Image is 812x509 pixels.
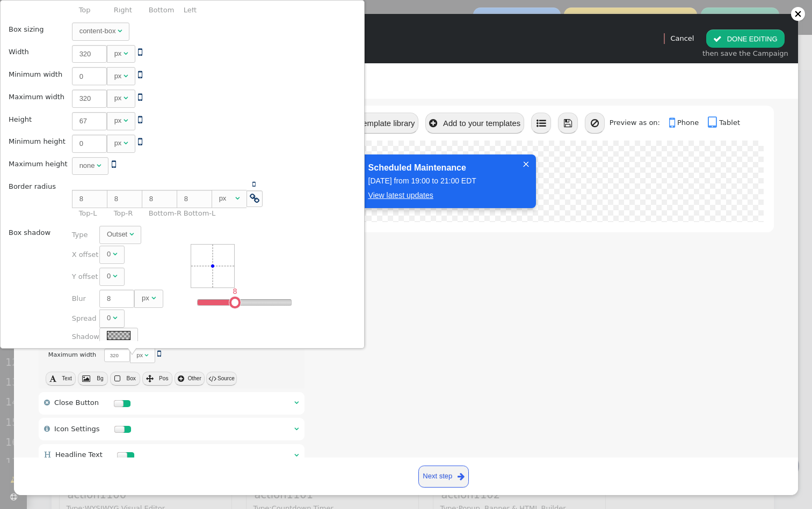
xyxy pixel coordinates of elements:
span: Box [126,375,135,381]
span:  [138,47,142,57]
span: Maximum width [48,351,96,358]
span:  [208,375,216,382]
div: px [136,351,143,360]
div: Bottom-R [149,208,182,219]
span:  [124,50,128,57]
span:  [124,72,128,79]
th: Type [72,226,99,244]
button: Source [206,372,236,386]
a: Next step [418,466,469,488]
span:  [118,27,122,34]
th: Shadow [72,328,99,346]
div: then save the Campaign [702,48,788,59]
td: Width [9,43,68,65]
a:  [138,70,142,78]
span: Preview as on: [610,119,667,127]
span:  [113,314,117,321]
span:  [294,425,299,432]
span:  [536,119,546,128]
span: Text [62,375,71,381]
button:  [558,113,578,134]
span:  [144,352,148,358]
td: Maximum height [9,156,68,177]
div: none [79,160,95,171]
span:  [124,117,128,124]
div: px [114,138,122,149]
button:  Box [110,372,140,386]
a: Cancel [670,34,694,42]
button:  Pos [142,372,172,386]
span:  [591,119,599,128]
span:  [429,119,437,128]
span:  [113,272,117,279]
span:  [235,195,240,202]
span:  [44,425,50,432]
button: Add to your templates [425,113,524,134]
div: Top [79,5,112,16]
span:  [44,451,51,458]
a: Phone [669,119,706,127]
span:  [138,69,142,79]
a:  [138,115,142,123]
a:  [157,350,161,357]
span:  [713,35,722,43]
span:  [49,375,56,382]
button: Template library [339,113,418,134]
div: Top-L [79,208,112,219]
div: Top-R [114,208,147,219]
div: px [114,93,122,104]
span:  [82,375,90,382]
th: Spread [72,309,99,328]
span:  [124,139,128,146]
button:  Bg [78,372,108,386]
span: Bg [97,375,103,381]
span:  [138,137,142,147]
font: View latest updates [368,191,433,200]
span:  [138,92,142,102]
th: Blur [72,288,99,309]
span:  [157,349,161,358]
div: Bottom [149,5,182,16]
div: Outset [107,229,127,240]
span:  [294,399,299,406]
span:  [114,375,120,382]
a:  [138,48,142,56]
span:  [112,159,116,169]
div: px [219,193,233,204]
span:  [564,119,572,128]
button: DONE EDITING [706,29,784,48]
span:  [97,162,101,169]
td: Minimum height [9,133,68,154]
span:  [129,231,134,238]
span:  [252,181,256,188]
a:  [138,137,142,145]
span:  [708,116,719,130]
div: px [114,48,122,59]
span:  [113,250,117,257]
span:  [146,375,154,382]
td: Box shadow [9,224,68,350]
button:  [531,113,551,134]
span: Pos [159,375,168,381]
div: px [142,293,149,304]
a:  [138,93,142,101]
div: px [114,115,122,126]
div: content-box [79,26,116,36]
span:  [138,114,142,124]
font: Scheduled Maintenance [368,163,466,172]
a: Tablet [708,119,740,127]
span: Headline Text [55,451,103,459]
div: Left [184,5,252,16]
td: Box sizing [9,21,68,42]
a:  [252,180,256,188]
span: Close Button [54,399,99,407]
div: px [114,71,122,82]
button: Other [175,372,205,386]
font: [DATE] from 19:00 to 21:00 EDT [368,176,476,185]
span:  [669,116,677,130]
a:  [112,160,116,168]
div: Right [114,5,147,16]
span:  [178,375,184,382]
td: Height [9,110,68,132]
div: 0 [107,249,111,260]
